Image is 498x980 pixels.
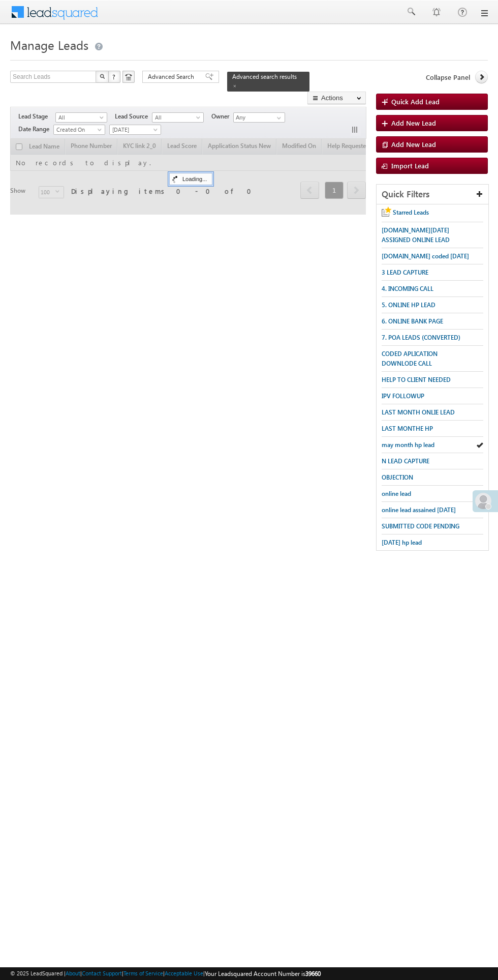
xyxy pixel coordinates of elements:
[382,269,428,276] span: 3 LEAD CAPTURE
[382,334,460,341] span: 7. POA LEADS (CONVERTED)
[382,392,424,400] span: IPV FOLLOWUP
[55,112,107,123] a: All
[82,970,122,976] a: Contact Support
[54,125,102,134] span: Created On
[100,74,105,79] img: Search
[382,506,456,514] span: online lead assained [DATE]
[232,73,297,80] span: Advanced search results
[382,539,422,546] span: [DATE] hp lead
[382,425,433,432] span: LAST MONTHE HP
[148,72,197,81] span: Advanced Search
[382,522,459,530] span: SUBMITTED CODE PENDING
[382,252,469,260] span: [DOMAIN_NAME] coded [DATE]
[382,376,451,383] span: HELP TO CLIENT NEEDED
[123,970,163,976] a: Terms of Service
[382,490,411,497] span: online lead
[305,970,321,977] span: 39660
[393,209,429,216] span: Starred Leads
[391,161,429,170] span: Import Lead
[211,112,233,121] span: Owner
[233,112,285,123] input: Type to Search
[112,72,117,81] span: ?
[426,73,470,82] span: Collapse Panel
[18,112,55,121] span: Lead Stage
[307,92,366,104] button: Actions
[10,37,88,53] span: Manage Leads
[382,350,438,367] span: CODED APLICATION DOWNLODE CALL
[382,457,429,465] span: N LEAD CAPTURE
[377,185,488,204] div: Quick Filters
[165,970,203,976] a: Acceptable Use
[18,125,53,134] span: Date Range
[152,112,204,123] a: All
[108,71,120,83] button: ?
[391,140,436,149] span: Add New Lead
[382,226,450,244] span: [DOMAIN_NAME][DATE] ASSIGNED ONLINE LEAD
[110,125,158,134] span: [DATE]
[10,969,321,978] span: © 2025 LeadSquared | | | | |
[152,113,201,122] span: All
[382,301,435,309] span: 5. ONLINE HP LEAD
[205,970,321,977] span: Your Leadsquared Account Number is
[56,113,104,122] span: All
[169,173,212,185] div: Loading...
[271,113,284,123] a: Show All Items
[382,317,443,325] span: 6. ONLINE BANK PAGE
[382,473,413,481] span: OBJECTION
[109,125,161,135] a: [DATE]
[382,408,455,416] span: LAST MONTH ONLIE LEAD
[382,285,433,292] span: 4. INCOMING CALL
[115,112,152,121] span: Lead Source
[53,125,105,135] a: Created On
[66,970,80,976] a: About
[382,441,434,449] span: may month hp lead
[391,97,440,106] span: Quick Add Lead
[391,118,436,127] span: Add New Lead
